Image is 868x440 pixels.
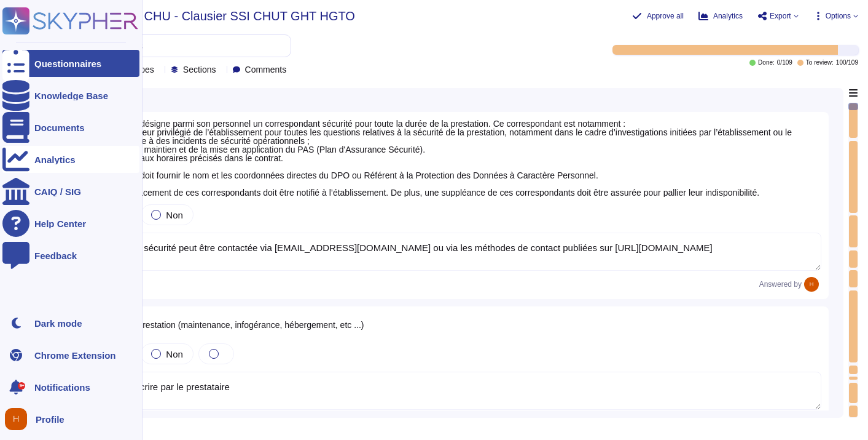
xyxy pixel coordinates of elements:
button: user [2,406,36,433]
img: user [5,408,27,430]
span: 100 / 109 [836,60,858,66]
span: le type de prestation (maintenance, infogérance, hébergement, etc ...) [98,320,364,330]
span: Comments [245,65,287,74]
a: Help Center [2,210,139,237]
button: Approve all [632,11,684,21]
span: Profile [36,415,65,424]
span: Done: [758,60,775,66]
div: Dark mode [34,319,82,328]
div: Documents [34,123,85,132]
span: Non [166,210,183,220]
input: Search by keywords [49,35,291,57]
a: Feedback [2,242,139,269]
span: Notifications [34,383,90,392]
div: 9+ [18,382,25,390]
div: Feedback [34,251,77,260]
textarea: Si oui, à décrire par le prestataire [84,372,821,410]
div: CAIQ / SIG [34,187,81,196]
a: Knowledge Base [2,82,139,109]
span: To review: [806,60,834,66]
a: Analytics [2,146,139,173]
a: CAIQ / SIG [2,178,139,205]
span: Answered by [759,281,802,288]
a: Chrome Extension [2,342,139,369]
span: Non [166,349,183,359]
button: Analytics [698,11,743,21]
a: Questionnaires [2,50,139,77]
div: Knowledge Base [34,91,108,100]
div: Questionnaires [34,59,101,68]
span: Options [826,12,851,20]
span: Approve all [647,12,684,20]
span: CHU - Clausier SSI CHUT GHT HGTO [144,10,355,22]
textarea: L'équipe de sécurité peut être contactée via [EMAIL_ADDRESS][DOMAIN_NAME] ou via les méthodes de ... [84,233,821,271]
a: Documents [2,114,139,141]
img: user [804,277,819,292]
div: Chrome Extension [34,351,116,360]
span: Analytics [713,12,743,20]
span: 0 / 109 [777,60,792,66]
span: Export [770,12,791,20]
span: Sections [183,65,216,74]
div: Help Center [34,219,86,228]
div: Analytics [34,155,76,164]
